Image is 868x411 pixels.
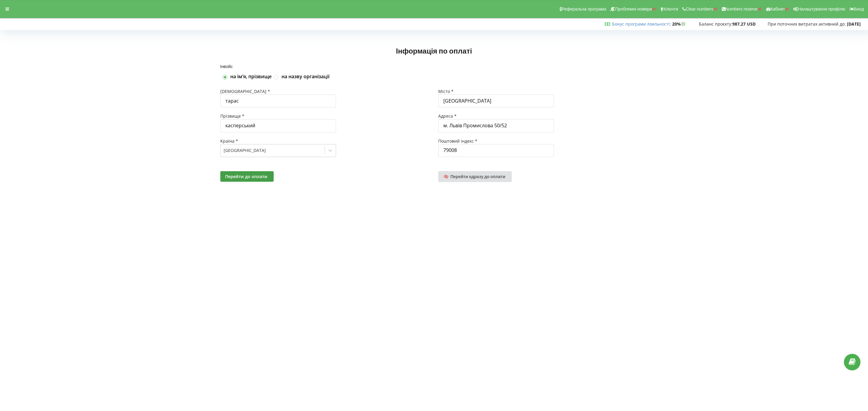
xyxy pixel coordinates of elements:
[220,171,274,182] button: Перейти до оплати
[847,21,861,27] strong: [DATE]
[438,138,477,144] span: Поштовий індекс *
[451,174,505,179] span: Перейти одразу до оплати
[686,7,713,11] span: Clear numbers
[615,7,652,11] span: Проблемні номери
[220,113,244,119] span: Прізвище *
[672,21,687,27] strong: 20%
[854,7,864,11] span: Вихід
[438,113,457,119] span: Адреса *
[225,174,267,179] span: Перейти до оплати
[220,88,270,94] span: [DEMOGRAPHIC_DATA] *
[732,21,756,27] strong: 987,27 USD
[725,7,758,11] span: Numbers reserve
[281,73,329,80] label: на назву організації
[438,88,454,94] span: Місто *
[663,7,678,11] span: Клієнти
[230,73,272,80] label: на імʼя, прізвище
[770,7,785,11] span: Кабінет
[798,7,845,11] span: Налаштування профілю
[612,21,671,27] span: :
[768,21,846,27] span: При поточних витратах активний до:
[220,64,233,69] span: Інвойс
[562,7,606,11] span: Реферальна програма
[220,138,238,144] span: Країна *
[699,21,732,27] span: Баланс проєкту:
[438,171,512,182] a: Перейти одразу до оплати
[396,46,472,55] span: Інформація по оплаті
[612,21,670,27] a: Бонус програми лояльності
